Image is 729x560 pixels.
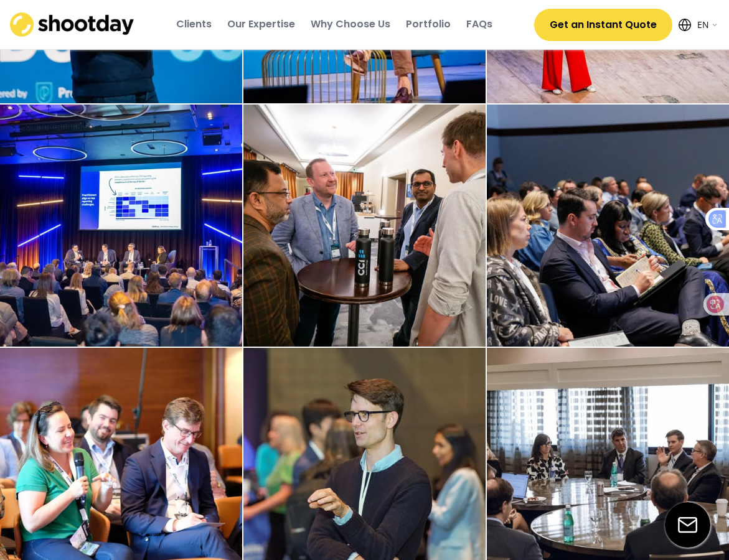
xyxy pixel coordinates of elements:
[466,17,492,31] div: FAQs
[665,502,710,548] img: email-icon%20%281%29.svg
[227,17,295,31] div: Our Expertise
[311,17,390,31] div: Why Choose Us
[10,12,134,37] img: shootday_logo.png
[406,17,451,31] div: Portfolio
[534,9,672,41] button: Get an Instant Quote
[176,17,212,31] div: Clients
[679,19,691,31] img: Icon%20feather-globe%20%281%29.svg
[243,105,486,347] img: Event-image-1%20%E2%80%93%2019.webp
[487,105,729,347] img: Event-image-1%20%E2%80%93%201.webp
